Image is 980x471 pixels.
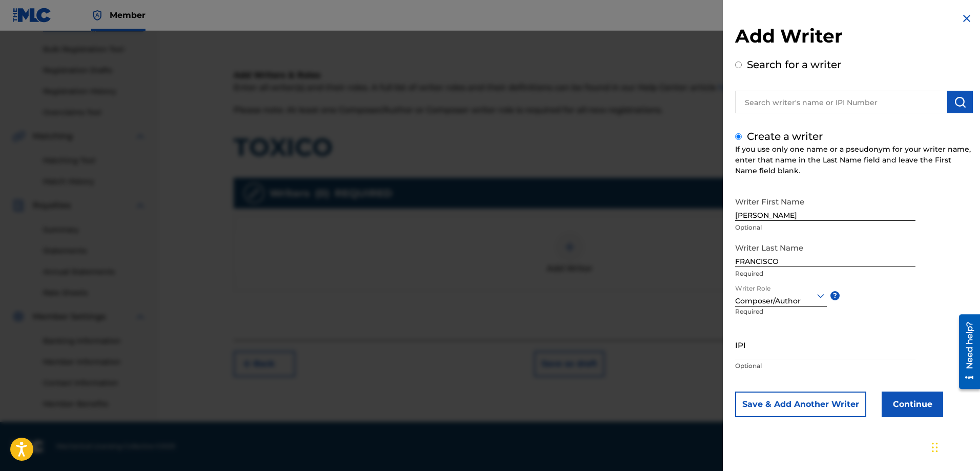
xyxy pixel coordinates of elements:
p: Required [735,307,770,330]
img: Search Works [954,96,966,108]
iframe: Chat Widget [929,422,980,471]
button: Save & Add Another Writer [735,392,866,417]
span: ? [830,291,840,300]
img: MLC Logo [12,8,52,23]
p: Optional [735,223,915,232]
input: Search writer's name or IPI Number [735,91,947,113]
div: If you use only one name or a pseudonym for your writer name, enter that name in the Last Name fi... [735,144,973,176]
span: Member [110,9,145,21]
button: Continue [882,392,943,417]
img: Top Rightsholder [91,9,103,22]
div: Drag [932,432,938,463]
label: Create a writer [747,130,823,142]
p: Required [735,269,915,278]
label: Search for a writer [747,58,841,71]
p: Optional [735,361,915,371]
h2: Add Writer [735,25,973,51]
iframe: Resource Center [951,311,980,393]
